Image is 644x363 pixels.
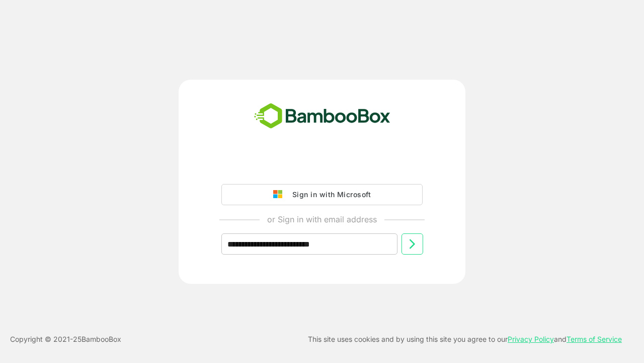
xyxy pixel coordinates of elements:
[10,333,121,345] p: Copyright © 2021- 25 BambooBox
[216,156,428,178] iframe: Sign in with Google Button
[221,184,423,205] button: Sign in with Microsoft
[308,333,622,345] p: This site uses cookies and by using this site you agree to our and
[267,213,377,225] p: or Sign in with email address
[508,335,554,343] a: Privacy Policy
[249,100,396,133] img: bamboobox
[287,188,371,201] div: Sign in with Microsoft
[567,335,622,343] a: Terms of Service
[273,190,287,199] img: google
